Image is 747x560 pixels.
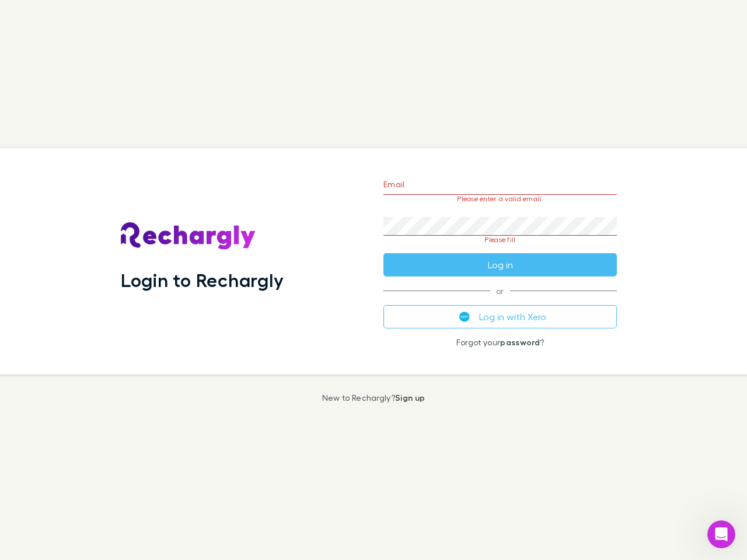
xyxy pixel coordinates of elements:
[383,195,617,203] p: Please enter a valid email.
[121,269,284,291] h1: Login to Rechargly
[383,236,617,244] p: Please fill
[121,222,256,250] img: Rechargly's Logo
[395,393,425,402] a: Sign up
[383,305,617,328] button: Log in with Xero
[322,393,425,402] p: New to Rechargly?
[707,520,735,548] iframe: Intercom live chat
[383,290,617,291] span: or
[459,311,470,322] img: Xero's logo
[383,253,617,276] button: Log in
[500,337,540,347] a: password
[383,338,617,347] p: Forgot your ?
